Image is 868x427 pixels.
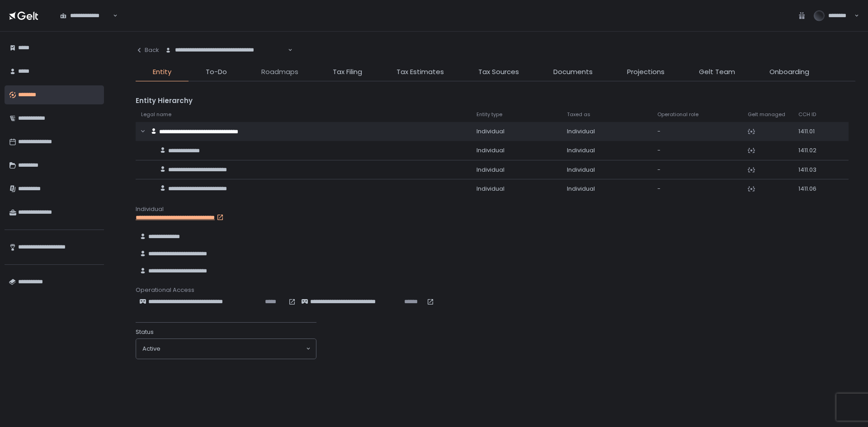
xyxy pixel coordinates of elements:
[141,111,171,118] span: Legal name
[478,67,519,77] span: Tax Sources
[748,111,785,118] span: Gelt managed
[142,345,160,353] span: active
[136,339,316,359] div: Search for option
[798,185,826,193] div: 1411.06
[798,146,826,155] div: 1411.02
[160,344,305,353] input: Search for option
[476,146,556,155] div: Individual
[136,41,159,60] button: Back
[798,111,816,118] span: CCH ID
[396,67,444,77] span: Tax Estimates
[567,185,646,193] div: Individual
[136,46,159,54] div: Back
[54,6,118,25] div: Search for option
[627,67,665,77] span: Projections
[476,166,556,174] div: Individual
[476,127,556,136] div: Individual
[112,11,112,20] input: Search for option
[657,127,737,136] div: -
[476,185,556,193] div: Individual
[261,67,298,77] span: Roadmaps
[567,166,646,174] div: Individual
[206,67,227,77] span: To-Do
[287,46,287,55] input: Search for option
[567,111,590,118] span: Taxed as
[153,67,171,77] span: Entity
[136,286,855,294] div: Operational Access
[798,127,826,136] div: 1411.01
[657,185,737,193] div: -
[333,67,362,77] span: Tax Filing
[136,96,855,106] div: Entity Hierarchy
[553,67,593,77] span: Documents
[657,166,737,174] div: -
[476,111,502,118] span: Entity type
[798,166,826,174] div: 1411.03
[159,41,292,60] div: Search for option
[567,146,646,155] div: Individual
[136,328,154,336] span: Status
[136,205,855,213] div: Individual
[699,67,735,77] span: Gelt Team
[567,127,646,136] div: Individual
[769,67,809,77] span: Onboarding
[657,146,737,155] div: -
[657,111,698,118] span: Operational role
